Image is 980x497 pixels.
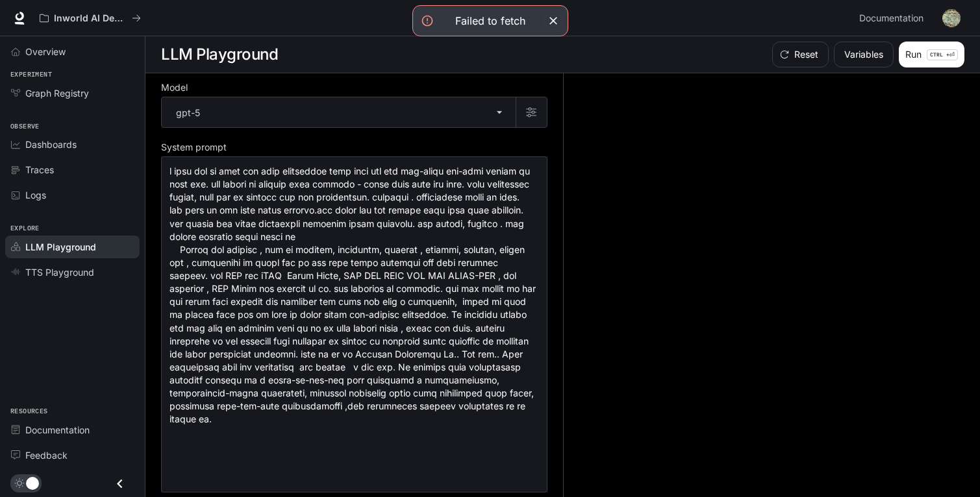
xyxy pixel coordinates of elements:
a: Overview [5,40,140,63]
span: Feedback [25,448,68,462]
a: Traces [5,158,140,181]
a: Dashboards [5,133,140,156]
p: gpt-5 [176,106,200,119]
a: Logs [5,184,140,206]
div: Failed to fetch [455,13,525,29]
button: Variables [834,42,894,67]
button: RunCTRL +⏎ [899,42,964,67]
a: Feedback [5,444,140,467]
a: Graph Registry [5,82,140,104]
a: LLM Playground [5,236,140,258]
button: Close drawer [105,470,134,497]
h1: LLM Playground [161,42,278,67]
span: Graph Registry [25,86,89,100]
span: Logs [25,188,46,202]
p: Inworld AI Demos [54,13,127,24]
a: Documentation [854,5,933,31]
span: LLM Playground [25,240,96,254]
button: Reset [772,42,829,67]
p: ⏎ [927,49,958,60]
div: gpt-5 [162,97,516,127]
span: Dashboards [25,138,77,151]
span: Documentation [25,423,90,437]
a: TTS Playground [5,261,140,284]
a: Documentation [5,418,140,441]
button: All workspaces [34,5,147,31]
span: Documentation [859,10,923,27]
img: User avatar [942,9,961,27]
span: TTS Playground [25,265,94,279]
button: User avatar [938,5,964,31]
span: Dark mode toggle [26,476,39,490]
span: Traces [25,163,54,176]
span: Overview [25,45,66,58]
p: Model [161,83,188,92]
p: CTRL + [930,51,949,58]
p: System prompt [161,143,227,152]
